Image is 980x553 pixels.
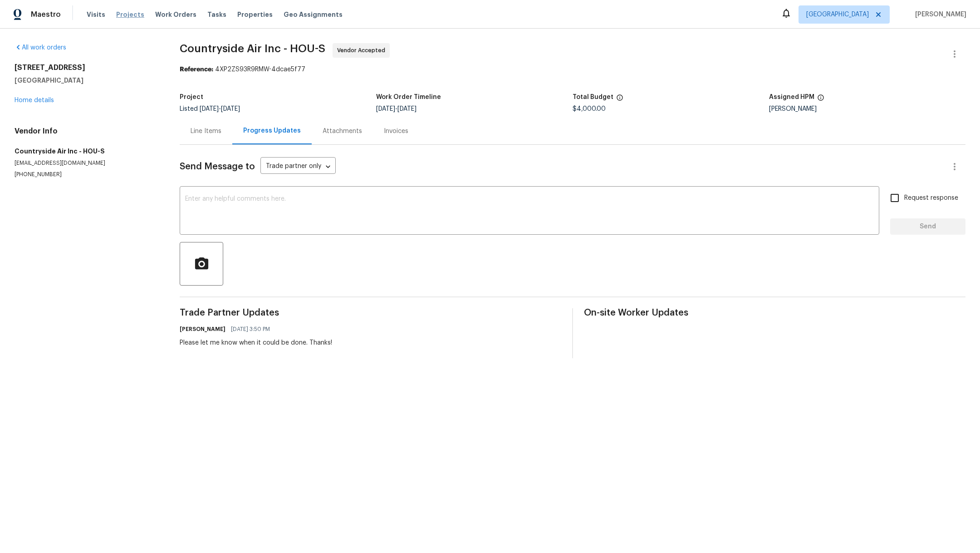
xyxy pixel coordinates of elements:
[573,94,613,100] h5: Total Budget
[243,126,301,135] div: Progress Updates
[284,10,343,19] span: Geo Assignments
[200,106,219,112] span: [DATE]
[769,94,814,100] h5: Assigned HPM
[376,94,441,100] h5: Work Order Timeline
[180,162,255,171] span: Send Message to
[207,11,226,18] span: Tasks
[15,97,54,104] a: Home details
[584,308,965,317] span: On-site Worker Updates
[384,127,408,136] div: Invoices
[817,94,824,106] span: The hpm assigned to this work order.
[376,106,395,112] span: [DATE]
[769,106,965,112] div: [PERSON_NAME]
[911,10,966,19] span: [PERSON_NAME]
[31,10,61,19] span: Maestro
[191,127,221,136] div: Line Items
[116,10,144,19] span: Projects
[15,76,158,85] h5: [GEOGRAPHIC_DATA]
[200,106,240,112] span: -
[180,66,213,73] b: Reference:
[397,106,416,112] span: [DATE]
[323,127,362,136] div: Attachments
[337,46,389,55] span: Vendor Accepted
[180,338,332,347] div: Please let me know when it could be done. Thanks!
[180,325,225,334] h6: [PERSON_NAME]
[155,10,196,19] span: Work Orders
[376,106,416,112] span: -
[15,159,158,167] p: [EMAIL_ADDRESS][DOMAIN_NAME]
[15,44,66,51] a: All work orders
[806,10,869,19] span: [GEOGRAPHIC_DATA]
[260,159,336,174] div: Trade partner only
[15,63,158,72] h2: [STREET_ADDRESS]
[15,147,158,156] h5: Countryside Air Inc - HOU-S
[180,43,325,54] span: Countryside Air Inc - HOU-S
[180,308,561,317] span: Trade Partner Updates
[15,171,158,178] p: [PHONE_NUMBER]
[15,127,158,136] h4: Vendor Info
[221,106,240,112] span: [DATE]
[231,325,270,334] span: [DATE] 3:50 PM
[237,10,273,19] span: Properties
[616,94,623,106] span: The total cost of line items that have been proposed by Opendoor. This sum includes line items th...
[180,65,965,74] div: 4XP2ZS93R9RMW-4dcae5f77
[573,106,606,112] span: $4,000.00
[180,106,240,112] span: Listed
[87,10,105,19] span: Visits
[904,193,958,203] span: Request response
[180,94,203,100] h5: Project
